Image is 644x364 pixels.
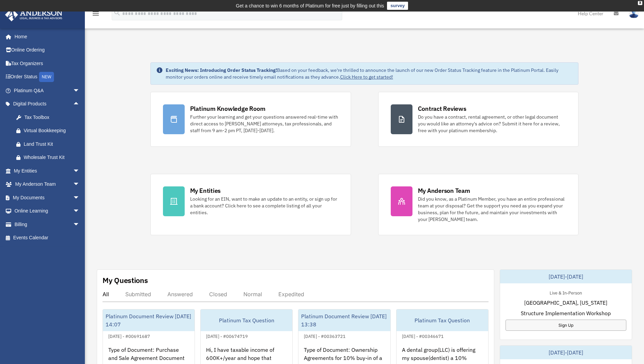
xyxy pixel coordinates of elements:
[5,84,90,97] a: Platinum Q&Aarrow_drop_down
[10,110,90,124] a: Tax Toolbox
[150,92,351,147] a: Platinum Knowledge Room Further your learning and get your questions answered real-time with dire...
[505,320,626,331] a: Sign Up
[340,74,393,80] a: Click Here to get started!
[24,126,81,135] div: Virtual Bookkeeping
[73,178,87,191] span: arrow_drop_down
[209,291,227,298] div: Closed
[201,309,292,331] div: Platinum Tax Question
[5,231,90,245] a: Events Calendar
[5,30,87,43] a: Home
[190,196,338,216] div: Looking for an EIN, want to make an update to an entity, or sign up for a bank account? Click her...
[73,191,87,205] span: arrow_drop_down
[236,2,384,10] div: Get a chance to win 6 months of Platinum for free just by filling out this
[73,84,87,98] span: arrow_drop_down
[397,309,488,331] div: Platinum Tax Question
[190,186,221,195] div: My Entities
[3,8,65,21] img: Anderson Advisors Platinum Portal
[298,332,351,339] div: [DATE] - #00363721
[73,218,87,231] span: arrow_drop_down
[190,104,265,113] div: Platinum Knowledge Room
[73,204,87,218] span: arrow_drop_down
[387,2,408,10] a: survey
[92,12,100,18] a: menu
[418,114,566,134] div: Do you have a contract, rental agreement, or other legal document you would like an attorney's ad...
[629,8,639,18] img: User Pic
[103,275,148,285] div: My Questions
[5,43,90,57] a: Online Ordering
[150,174,351,235] a: My Entities Looking for an EIN, want to make an update to an entity, or sign up for a bank accoun...
[10,151,90,164] a: Wholesale Trust Kit
[39,72,54,82] div: NEW
[103,309,195,331] div: Platinum Document Review [DATE] 14:07
[298,309,390,331] div: Platinum Document Review [DATE] 13:38
[24,153,81,162] div: Wholesale Trust Kit
[73,97,87,111] span: arrow_drop_up
[10,137,90,151] a: Land Trust Kit
[166,67,277,73] strong: Exciting News: Introducing Order Status Tracking!
[5,191,90,204] a: My Documentsarrow_drop_down
[5,218,90,231] a: Billingarrow_drop_down
[24,113,81,122] div: Tax Toolbox
[521,309,611,317] span: Structure Implementation Workshop
[243,291,262,298] div: Normal
[125,291,151,298] div: Submitted
[278,291,304,298] div: Expedited
[418,104,466,113] div: Contract Reviews
[10,124,90,138] a: Virtual Bookkeeping
[5,178,90,191] a: My Anderson Teamarrow_drop_down
[544,289,587,296] div: Live & In-Person
[103,291,109,298] div: All
[166,67,573,80] div: Based on your feedback, we're thrilled to announce the launch of our new Order Status Tracking fe...
[201,332,253,339] div: [DATE] - #00674719
[113,9,121,17] i: search
[5,97,90,111] a: Digital Productsarrow_drop_up
[500,270,632,283] div: [DATE]-[DATE]
[73,164,87,178] span: arrow_drop_down
[24,140,81,148] div: Land Trust Kit
[5,204,90,218] a: Online Learningarrow_drop_down
[92,9,100,18] i: menu
[5,70,90,84] a: Order StatusNEW
[397,332,449,339] div: [DATE] - #00346671
[167,291,193,298] div: Answered
[378,174,579,235] a: My Anderson Team Did you know, as a Platinum Member, you have an entire professional team at your...
[524,299,607,307] span: [GEOGRAPHIC_DATA], [US_STATE]
[5,164,90,178] a: My Entitiesarrow_drop_down
[103,332,155,339] div: [DATE] - #00691687
[638,1,642,5] div: close
[418,186,470,195] div: My Anderson Team
[500,346,632,359] div: [DATE]-[DATE]
[5,57,90,70] a: Tax Organizers
[190,114,338,134] div: Further your learning and get your questions answered real-time with direct access to [PERSON_NAM...
[378,92,579,147] a: Contract Reviews Do you have a contract, rental agreement, or other legal document you would like...
[418,196,566,223] div: Did you know, as a Platinum Member, you have an entire professional team at your disposal? Get th...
